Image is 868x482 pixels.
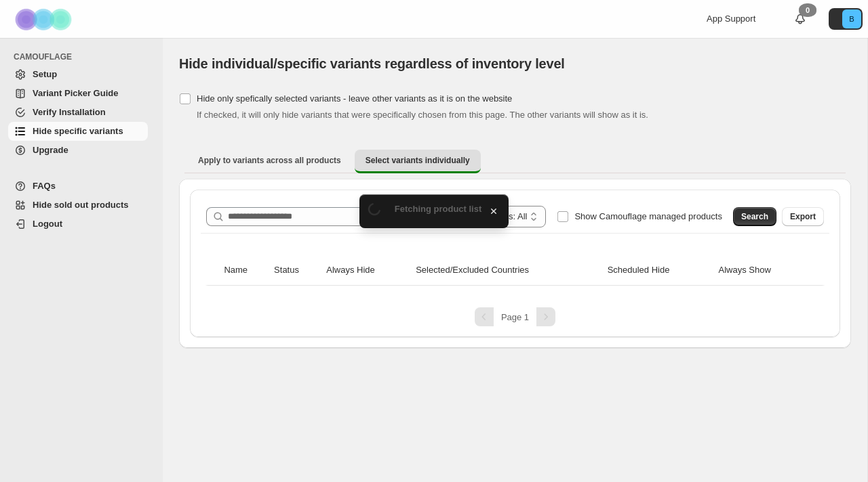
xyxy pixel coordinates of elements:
span: Hide individual/specific variants regardless of inventory level [179,56,565,71]
span: Export [790,211,816,222]
a: Hide sold out products [8,196,148,215]
a: Hide specific variants [8,122,148,141]
a: Verify Installation [8,103,148,122]
button: Export [782,207,824,226]
span: Setup [33,69,57,79]
span: Avatar with initials B [842,9,861,28]
th: Always Hide [322,255,412,286]
button: Select variants individually [355,150,481,173]
a: Setup [8,65,148,84]
a: Upgrade [8,141,148,160]
span: Select variants individually [366,155,470,166]
span: FAQs [33,181,56,191]
a: FAQs [8,177,148,196]
span: CAMOUFLAGE [14,51,153,62]
span: Verify Installation [33,107,106,117]
span: Hide specific variants [33,126,123,136]
span: Search [741,211,768,222]
img: Camouflage [11,1,79,38]
th: Selected/Excluded Countries [412,255,604,286]
span: App Support [707,14,755,24]
span: Logout [33,219,62,229]
a: 0 [793,12,807,26]
a: Variant Picker Guide [8,84,148,103]
nav: Pagination [201,307,829,326]
span: Apply to variants across all products [198,155,341,166]
span: Fetching product list [395,204,482,214]
span: Variant Picker Guide [33,88,118,98]
div: 0 [799,3,816,17]
th: Always Show [715,255,810,286]
div: Select variants individually [179,179,851,348]
text: B [849,15,854,23]
span: Hide only spefically selected variants - leave other variants as it is on the website [197,93,512,104]
span: Show Camouflage managed products [574,211,722,221]
th: Scheduled Hide [604,255,715,286]
th: Name [220,255,270,286]
button: Avatar with initials B [829,8,863,30]
span: Upgrade [33,145,68,155]
th: Status [270,255,322,286]
button: Search [733,207,776,226]
span: If checked, it will only hide variants that were specifically chosen from this page. The other va... [197,110,648,120]
span: Page 1 [501,312,529,322]
a: Logout [8,215,148,234]
span: Hide sold out products [33,200,129,210]
button: Apply to variants across all products [187,150,352,171]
